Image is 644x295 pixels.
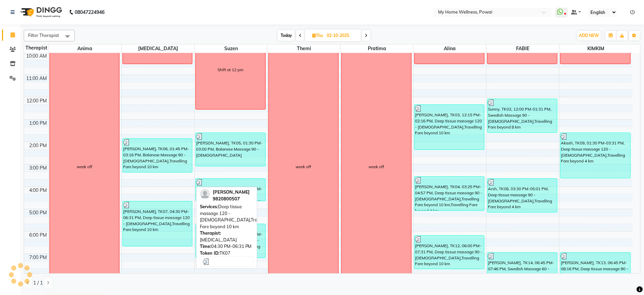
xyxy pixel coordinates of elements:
img: logo [17,3,64,22]
div: 2:00 PM [28,142,49,149]
div: [PERSON_NAME], TK04, 03:25 PM-04:57 PM, Deep tissue massage 90 - [DEMOGRAPHIC_DATA],Travelling Fa... [415,177,484,211]
div: Arsh, TK08, 03:30 PM-05:01 PM, Deep tissue massage 90 - [DEMOGRAPHIC_DATA],Travelling Fare beyond... [488,179,557,212]
div: Therapist [24,44,49,52]
span: [PERSON_NAME] [213,189,250,195]
div: week off [77,164,92,170]
div: [PERSON_NAME], TK06, 01:45 PM-03:16 PM, Balanese Massage 90 - [DEMOGRAPHIC_DATA],Travelling Fare ... [123,139,192,172]
div: 3:00 PM [28,164,49,172]
div: Shift at 12 pm [217,67,243,73]
div: [PERSON_NAME], TK12, 06:00 PM-07:31 PM, Deep tissue massage 90 - [DEMOGRAPHIC_DATA],Travelling Fa... [415,236,484,269]
span: Deep tissue massage 120 - [DEMOGRAPHIC_DATA],Travelling Fare beyond 10 km [200,204,271,229]
div: [PERSON_NAME], TK05, 01:30 PM-03:00 PM, Balanese Massage 90 - [DEMOGRAPHIC_DATA] [196,133,265,166]
input: 2025-10-02 [325,31,359,41]
span: 1 / 1 [33,279,43,287]
span: Anima [49,44,121,53]
span: FABIE [487,44,559,53]
span: Time: [200,243,211,249]
span: Services: [200,204,218,209]
div: 12:00 PM [25,97,49,104]
div: [PERSON_NAME], TK10, 05:30 PM-07:01 PM, Balanese Massage 90 - [DEMOGRAPHIC_DATA],Travelling Fare ... [196,224,265,258]
span: Therapist: [200,230,221,236]
div: 04:30 PM-06:31 PM [200,243,253,250]
span: ADD NEW [579,33,599,38]
button: ADD NEW [577,31,601,40]
div: week off [368,164,384,170]
div: 11:00 AM [25,75,49,82]
div: Akash, TK09, 01:30 PM-03:31 PM, Deep tissue massage 120 - [DEMOGRAPHIC_DATA],Travelling Fare beyo... [561,133,630,178]
div: [MEDICAL_DATA] [200,230,253,243]
div: week off [296,164,311,170]
div: 6:00 PM [28,232,49,239]
div: 1:00 PM [28,120,49,127]
span: Alina [414,44,486,53]
span: Filter Therapist [28,33,59,38]
span: Suzen [195,44,267,53]
span: Themi [268,44,340,53]
div: [PERSON_NAME], TK14, 06:45 PM-07:46 PM, Swedish Massage 60 - [DEMOGRAPHIC_DATA],Travelling Fare b... [488,253,557,275]
span: KIMKIM [560,44,632,53]
span: Pratima [341,44,413,53]
div: [PERSON_NAME], TK03, 12:15 PM-02:16 PM, Deep tissue massage 120 - [DEMOGRAPHIC_DATA],Travelling F... [415,105,484,150]
div: 10:00 AM [25,53,49,60]
div: Sunny, TK02, 12:00 PM-01:31 PM, Swedish Massage 90 - [DEMOGRAPHIC_DATA],Travelling Fare beyond 8 km [488,99,557,133]
div: 4:00 PM [28,187,49,194]
div: TK07 [200,250,253,257]
img: profile [200,189,210,199]
div: [PERSON_NAME], TK13, 06:45 PM-08:16 PM, Deep tissue massage 90 - [DEMOGRAPHIC_DATA],Travelling Fa... [561,253,630,286]
span: Thu [310,33,325,38]
div: 5:00 PM [28,209,49,216]
b: 08047224946 [75,3,105,22]
span: [MEDICAL_DATA] [122,44,194,53]
div: [PERSON_NAME], TK07, 04:30 PM-06:31 PM, Deep tissue massage 120 - [DEMOGRAPHIC_DATA],Travelling F... [123,201,192,246]
div: 7:00 PM [28,254,49,261]
div: [PERSON_NAME], TK11, 03:30 PM-04:31 PM, Foot Reflexology 60 - [DEMOGRAPHIC_DATA],Travelling Fare ... [196,179,265,201]
span: Token ID: [200,250,220,256]
div: 9820800507 [213,196,250,202]
span: Today [278,30,295,41]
